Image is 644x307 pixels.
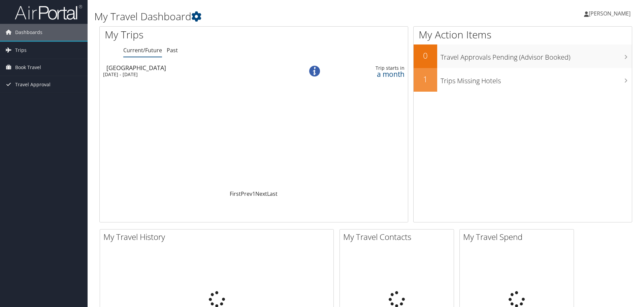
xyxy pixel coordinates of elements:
[15,4,82,20] img: airportal-logo.png
[584,3,637,24] a: [PERSON_NAME]
[441,73,632,86] h3: Trips Missing Hotels
[309,66,320,76] img: alert-flat-solid-info.png
[15,24,42,41] span: Dashboards
[267,190,278,197] a: Last
[414,28,632,42] h1: My Action Items
[252,190,255,197] a: 1
[255,190,267,197] a: Next
[343,231,454,243] h2: My Travel Contacts
[414,50,437,61] h2: 0
[339,71,404,77] div: a month
[414,44,632,68] a: 0Travel Approvals Pending (Advisor Booked)
[94,9,456,24] h1: My Travel Dashboard
[15,42,27,59] span: Trips
[230,190,241,197] a: First
[167,47,178,54] a: Past
[103,231,333,243] h2: My Travel History
[414,73,437,85] h2: 1
[106,65,290,71] div: [GEOGRAPHIC_DATA]
[15,59,41,76] span: Book Travel
[463,231,574,243] h2: My Travel Spend
[241,190,252,197] a: Prev
[123,47,162,54] a: Current/Future
[339,65,404,71] div: Trip starts in
[15,76,51,93] span: Travel Approval
[105,28,275,42] h1: My Trips
[441,49,632,62] h3: Travel Approvals Pending (Advisor Booked)
[414,68,632,92] a: 1Trips Missing Hotels
[589,10,631,17] span: [PERSON_NAME]
[103,71,287,78] div: [DATE] - [DATE]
